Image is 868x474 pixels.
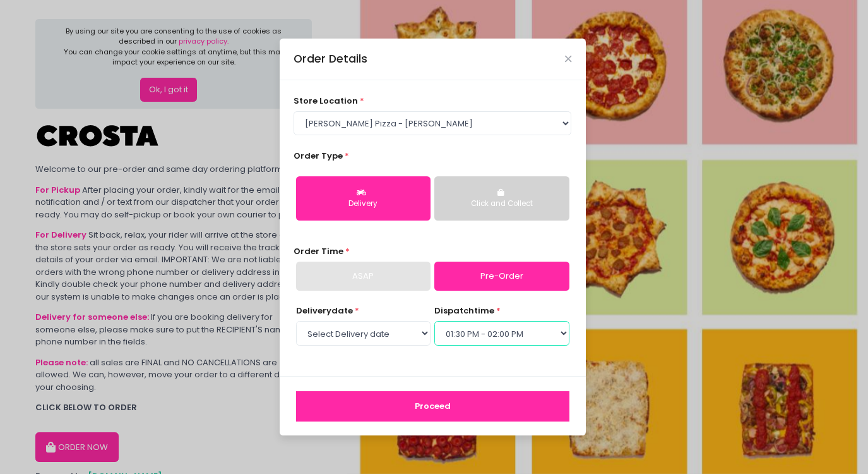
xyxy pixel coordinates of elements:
div: Click and Collect [443,198,560,210]
button: Proceed [296,391,569,422]
span: Order Time [294,245,343,257]
span: Order Type [294,150,343,162]
button: Click and Collect [434,176,569,221]
div: Order Details [294,51,367,67]
a: Pre-Order [434,262,569,291]
button: Delivery [296,176,431,221]
span: dispatch time [434,305,494,317]
button: Close [565,56,571,62]
div: Delivery [305,198,422,210]
span: Delivery date [296,305,353,317]
span: store location [294,95,358,107]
